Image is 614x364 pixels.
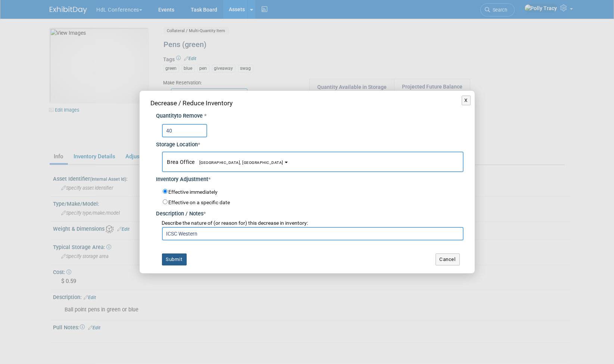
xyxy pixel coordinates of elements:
div: Inventory Adjustment [156,172,464,184]
button: Cancel [436,253,460,265]
button: X [462,96,471,105]
span: to Remove [177,113,203,119]
button: Brea Office[GEOGRAPHIC_DATA], [GEOGRAPHIC_DATA] [162,152,464,172]
label: Effective immediately [169,189,218,196]
span: [GEOGRAPHIC_DATA], [GEOGRAPHIC_DATA] [195,160,283,165]
button: Submit [162,253,187,265]
span: Describe the nature of (or reason for) this decrease in inventory: [162,220,308,226]
div: Description / Notes [156,206,464,218]
div: Storage Location [156,137,464,149]
span: Decrease / Reduce Inventory [151,99,233,107]
div: Quantity [156,112,464,120]
label: Effective on a specific date [169,199,230,205]
span: Brea Office [167,159,284,165]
